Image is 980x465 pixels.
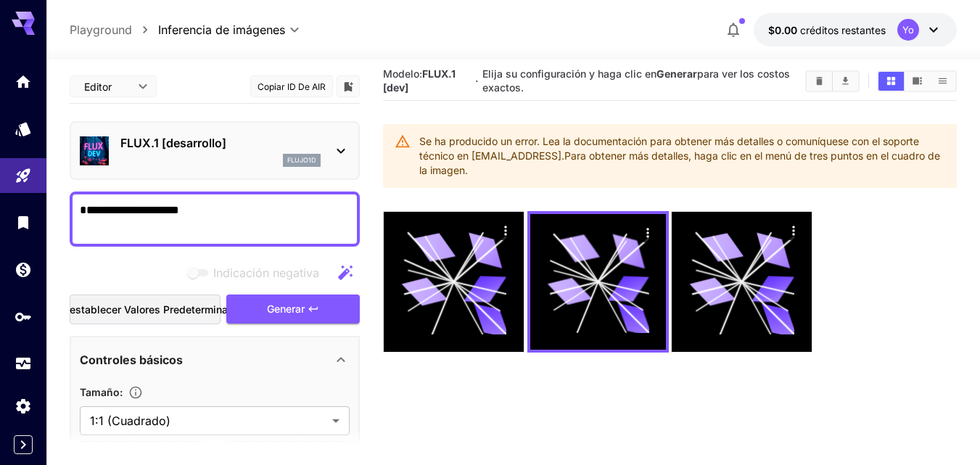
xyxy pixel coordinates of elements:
[482,67,656,80] font: Elija su configuración y haga clic en
[383,67,456,94] font: FLUX.1 [dev]
[15,397,32,415] div: Ajustes
[805,70,860,92] div: Imágenes clarasDescargar todo
[80,342,350,377] div: Controles básicos
[80,386,120,398] font: Tamaño
[80,128,350,173] div: FLUX.1 [desarrollo]flujo1d
[70,21,132,38] a: Playground
[482,67,790,94] font: para ver los costos exactos.
[213,266,319,280] font: Indicación negativa
[120,386,123,398] font: :
[878,72,904,91] button: Mostrar imágenes en la vista de cuadrícula
[905,72,930,91] button: Mostrar imágenes en vista de video
[495,219,516,241] div: Comportamiento
[383,67,422,80] font: Modelo:
[930,72,955,91] button: Mostrar imágenes en la vista de lista
[123,385,149,400] button: Ajuste las dimensiones de la imagen generada especificando su ancho y alto en píxeles, o seleccio...
[63,303,246,316] font: Restablecer valores predeterminados
[475,74,479,89] font: ·
[15,167,32,185] div: Patio de juegos
[80,353,183,367] font: Controles básicos
[15,260,32,279] div: Billetera
[768,24,797,36] font: $0.00
[419,135,919,162] font: Se ha producido un error. Lea la documentación para obtener más detalles o comuníquese con el sop...
[90,413,170,428] font: 1:1 (Cuadrado)
[342,78,355,95] button: Añadir a la biblioteca
[287,156,316,164] font: flujo1d
[656,67,697,80] font: Generar
[754,13,957,46] button: $0.00Yo
[258,81,326,92] font: Copiar ID de AIR
[807,72,832,91] button: Imágenes claras
[637,221,659,243] div: Comportamiento
[14,435,33,454] button: Expand sidebar
[250,75,333,97] button: Copiar ID de AIR
[768,22,886,38] div: $0.00
[158,22,285,37] font: Inferencia de imágenes
[226,295,360,324] button: Generar
[184,264,331,282] span: Los mensajes negativos no son compatibles con el modelo seleccionado.
[783,219,804,241] div: Comportamiento
[267,303,305,315] font: Generar
[15,308,32,326] div: Claves API
[70,295,221,324] button: Restablecer valores predeterminados
[15,355,32,373] div: Uso
[877,70,957,92] div: Mostrar imágenes en la vista de cuadrículaMostrar imágenes en vista de videoMostrar imágenes en l...
[15,213,32,231] div: Biblioteca
[419,149,940,176] font: Para obtener más detalles, haga clic en el menú de tres puntos en el cuadro de la imagen.
[70,21,158,38] nav: migaja de pan
[800,24,886,36] font: créditos restantes
[120,136,226,150] font: FLUX.1 [desarrollo]
[902,24,914,36] font: Yo
[15,120,32,138] div: Modelos
[15,73,32,91] div: Hogar
[833,72,858,91] button: Descargar todo
[84,81,112,93] font: Editor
